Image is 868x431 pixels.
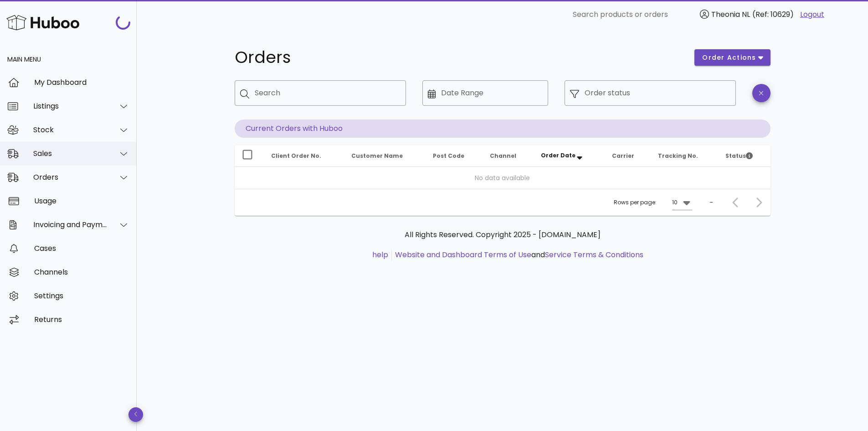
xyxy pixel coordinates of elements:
[395,249,531,260] a: Website and Dashboard Terms of Use
[271,152,321,160] span: Client Order No.
[709,198,713,207] div: –
[235,167,770,189] td: No data available
[392,249,643,260] li: and
[34,197,129,205] div: Usage
[6,13,79,32] img: Huboo Logo
[235,119,770,138] p: Current Orders with Huboo
[541,151,575,159] span: Order Date
[752,9,794,20] span: (Ref: 10629)
[534,145,605,167] th: Order Date: Sorted descending. Activate to remove sorting.
[672,195,692,210] div: 10Rows per page:
[33,173,108,182] div: Orders
[545,249,643,260] a: Service Terms & Conditions
[426,145,483,167] th: Post Code
[34,78,129,87] div: My Dashboard
[433,152,464,160] span: Post Code
[725,152,753,160] span: Status
[351,152,403,160] span: Customer Name
[34,244,129,253] div: Cases
[34,291,129,300] div: Settings
[612,152,634,160] span: Carrier
[34,268,129,276] div: Channels
[672,198,678,207] div: 10
[651,145,719,167] th: Tracking No.
[605,145,650,167] th: Carrier
[34,315,129,324] div: Returns
[490,152,516,160] span: Channel
[694,49,770,66] button: order actions
[658,152,698,160] span: Tracking No.
[702,53,756,62] span: order actions
[264,145,344,167] th: Client Order No.
[372,249,388,260] a: help
[33,102,108,110] div: Listings
[33,220,108,229] div: Invoicing and Payments
[33,149,108,158] div: Sales
[235,49,684,66] h1: Orders
[800,9,824,20] a: Logout
[344,145,426,167] th: Customer Name
[718,145,770,167] th: Status
[711,9,750,20] span: Theonia NL
[242,229,763,240] p: All Rights Reserved. Copyright 2025 - [DOMAIN_NAME]
[614,189,692,216] div: Rows per page:
[483,145,534,167] th: Channel
[33,125,108,134] div: Stock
